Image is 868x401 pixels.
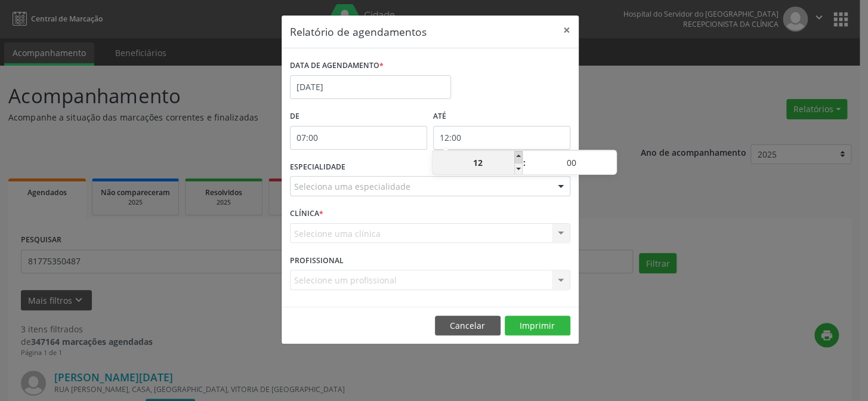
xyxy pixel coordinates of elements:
[290,24,427,39] h5: Relatório de agendamentos
[433,151,523,175] input: Hour
[290,57,384,75] label: DATA DE AGENDAMENTO
[290,75,451,99] input: Selecione uma data ou intervalo
[555,16,579,45] button: Close
[290,107,427,126] label: De
[523,151,526,175] span: :
[505,316,570,336] button: Imprimir
[290,251,344,270] label: PROFISSIONAL
[433,107,570,126] label: ATÉ
[526,151,616,175] input: Minute
[433,126,570,150] input: Selecione o horário final
[435,316,501,336] button: Cancelar
[290,126,427,150] input: Selecione o horário inicial
[294,180,410,193] span: Seleciona uma especialidade
[290,205,323,223] label: CLÍNICA
[290,158,345,177] label: ESPECIALIDADE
